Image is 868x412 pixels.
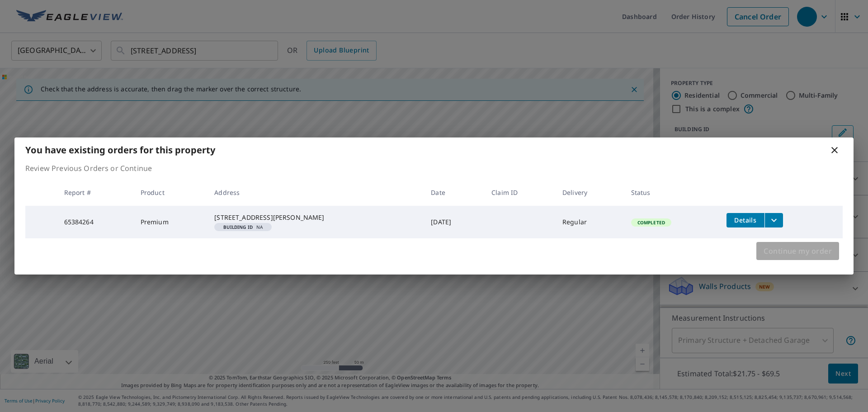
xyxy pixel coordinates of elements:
td: Premium [133,206,208,238]
em: Building ID [223,225,253,229]
p: Review Previous Orders or Continue [25,163,843,174]
span: Continue my order [764,245,832,257]
span: Completed [632,219,670,226]
th: Claim ID [484,179,555,206]
td: [DATE] [424,206,484,238]
b: You have existing orders for this property [25,144,215,156]
button: Continue my order [756,242,839,260]
span: NA [218,225,268,229]
div: [STREET_ADDRESS][PERSON_NAME] [214,213,416,222]
th: Delivery [555,179,624,206]
th: Product [133,179,208,206]
th: Status [624,179,719,206]
th: Address [207,179,424,206]
th: Date [424,179,484,206]
td: 65384264 [57,206,133,238]
th: Report # [57,179,133,206]
button: filesDropdownBtn-65384264 [764,213,783,227]
td: Regular [555,206,624,238]
span: Details [732,216,759,224]
button: detailsBtn-65384264 [726,213,764,227]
